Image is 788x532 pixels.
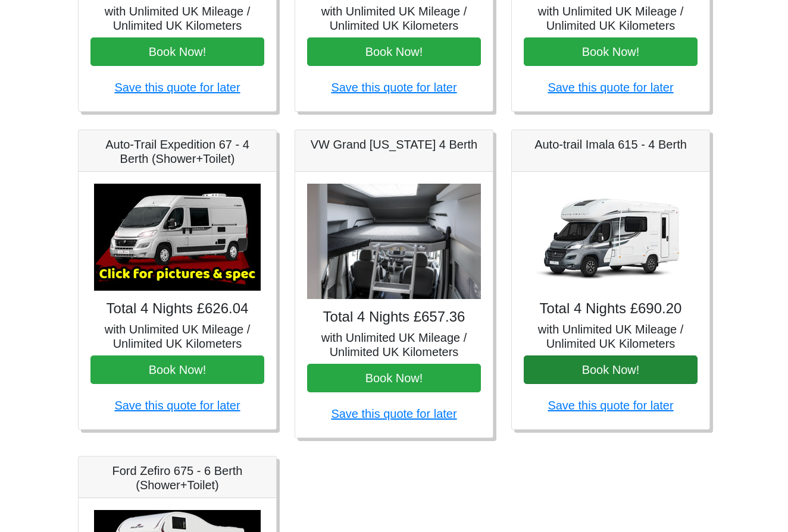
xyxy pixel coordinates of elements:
[90,300,264,317] h4: Total 4 Nights £626.04
[307,184,481,300] img: VW Grand California 4 Berth
[90,322,264,351] h5: with Unlimited UK Mileage / Unlimited UK Kilometers
[524,37,698,66] button: Book Now!
[307,4,481,33] h5: with Unlimited UK Mileage / Unlimited UK Kilometers
[90,137,264,166] h5: Auto-Trail Expedition 67 - 4 Berth (Shower+Toilet)
[524,4,698,33] h5: with Unlimited UK Mileage / Unlimited UK Kilometers
[331,81,456,94] a: Save this quote for later
[524,355,698,384] button: Book Now!
[90,464,264,492] h5: Ford Zefiro 675 - 6 Berth (Shower+Toilet)
[548,81,673,94] a: Save this quote for later
[90,37,264,66] button: Book Now!
[114,399,240,412] a: Save this quote for later
[307,364,481,392] button: Book Now!
[331,407,456,420] a: Save this quote for later
[548,399,673,412] a: Save this quote for later
[307,309,481,326] h4: Total 4 Nights £657.36
[307,330,481,359] h5: with Unlimited UK Mileage / Unlimited UK Kilometers
[524,300,698,317] h4: Total 4 Nights £690.20
[524,137,698,152] h5: Auto-trail Imala 615 - 4 Berth
[114,81,240,94] a: Save this quote for later
[307,137,481,152] h5: VW Grand [US_STATE] 4 Berth
[524,322,698,351] h5: with Unlimited UK Mileage / Unlimited UK Kilometers
[527,184,694,291] img: Auto-trail Imala 615 - 4 Berth
[90,4,264,33] h5: with Unlimited UK Mileage / Unlimited UK Kilometers
[94,184,261,291] img: Auto-Trail Expedition 67 - 4 Berth (Shower+Toilet)
[90,355,264,384] button: Book Now!
[307,37,481,66] button: Book Now!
